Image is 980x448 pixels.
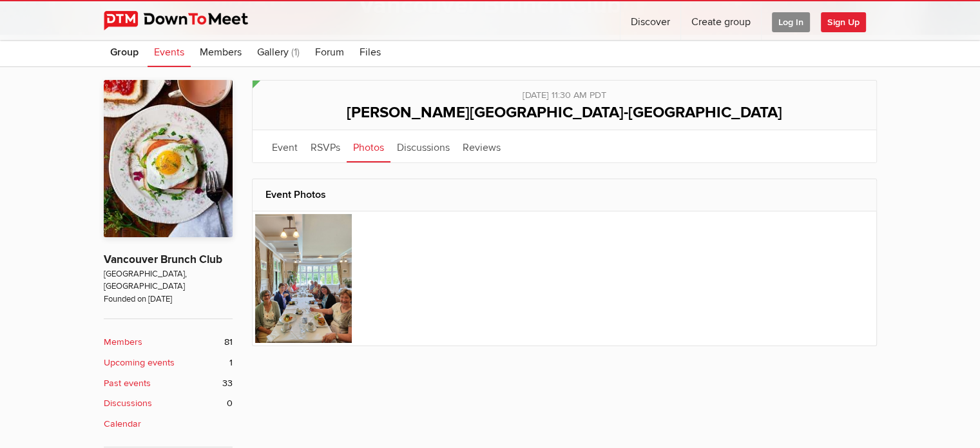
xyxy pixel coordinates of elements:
[110,46,139,59] span: Group
[347,103,782,122] span: [PERSON_NAME][GEOGRAPHIC_DATA]-[GEOGRAPHIC_DATA]
[200,46,242,59] span: Members
[104,396,152,411] b: Discussions
[265,179,863,210] h2: Event Photos
[193,35,248,67] a: Members
[104,35,145,67] a: Group
[255,214,352,343] a: 20250817_122900
[360,46,381,59] span: Files
[104,417,233,431] a: Calendar
[148,35,191,67] a: Events
[227,396,233,411] span: 0
[104,268,233,293] span: [GEOGRAPHIC_DATA], [GEOGRAPHIC_DATA]
[353,35,387,67] a: Files
[456,130,507,162] a: Reviews
[104,376,151,391] b: Past events
[229,356,233,370] span: 1
[255,214,352,343] img: 20250817_122900.jpg
[104,253,222,266] a: Vancouver Brunch Club
[257,46,289,59] span: Gallery
[104,11,268,30] img: DownToMeet
[265,81,863,102] div: [DATE] 11:30 AM PDT
[154,46,184,59] span: Events
[104,335,233,349] a: Members 81
[821,1,876,40] a: Sign Up
[251,35,306,67] a: Gallery (1)
[681,1,761,40] a: Create group
[347,130,390,162] a: Photos
[821,12,866,32] span: Sign Up
[315,46,344,59] span: Forum
[265,130,304,162] a: Event
[304,130,347,162] a: RSVPs
[772,12,810,32] span: Log In
[390,130,456,162] a: Discussions
[104,293,233,306] span: Founded on [DATE]
[222,376,233,391] span: 33
[762,1,820,40] a: Log In
[104,376,233,391] a: Past events 33
[104,80,233,237] img: Vancouver Brunch Club
[291,46,300,59] span: (1)
[104,417,141,431] b: Calendar
[620,1,680,40] a: Discover
[104,396,233,411] a: Discussions 0
[104,356,233,370] a: Upcoming events 1
[104,335,142,349] b: Members
[104,356,175,370] b: Upcoming events
[309,35,351,67] a: Forum
[224,335,233,349] span: 81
